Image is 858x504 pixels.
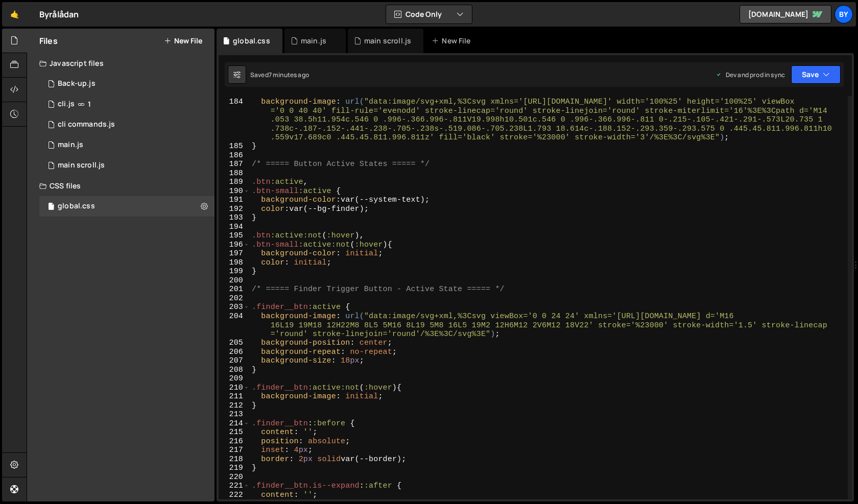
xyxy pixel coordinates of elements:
[219,178,250,187] div: 189
[219,213,250,223] div: 193
[39,114,214,135] div: 10338/24355.js
[219,267,250,276] div: 199
[39,155,214,176] div: 10338/24973.js
[219,151,250,160] div: 186
[301,36,326,46] div: main.js
[219,312,250,339] div: 204
[386,5,472,23] button: Code Only
[58,202,95,211] div: global.css
[219,455,250,464] div: 218
[219,464,250,473] div: 219
[219,223,250,232] div: 194
[219,383,250,393] div: 210
[27,53,214,74] div: Javascript files
[219,205,250,214] div: 192
[58,100,75,109] div: cli.js
[219,98,250,142] div: 184
[219,241,250,250] div: 196
[219,160,250,169] div: 187
[219,356,250,366] div: 207
[39,35,58,46] h2: Files
[39,196,214,217] div: 10338/24192.css
[88,100,91,108] span: 1
[269,70,309,79] div: 7 minutes ago
[219,276,250,285] div: 200
[219,187,250,196] div: 190
[219,419,250,428] div: 214
[219,401,250,411] div: 212
[364,36,411,46] div: main scroll.js
[250,70,309,79] div: Saved
[219,339,250,348] div: 205
[219,482,250,491] div: 221
[39,135,214,155] div: 10338/23933.js
[835,5,853,23] a: By
[2,2,27,27] a: 🤙
[219,366,250,375] div: 208
[233,36,270,46] div: global.css
[740,5,831,23] a: [DOMAIN_NAME]
[219,446,250,455] div: 217
[219,428,250,437] div: 215
[58,140,83,150] div: main.js
[219,491,250,500] div: 222
[219,249,250,258] div: 197
[219,169,250,178] div: 188
[219,285,250,294] div: 201
[39,94,214,114] div: 10338/23371.js
[58,161,105,170] div: main scroll.js
[58,79,96,88] div: Back-up.js
[219,392,250,401] div: 211
[219,231,250,241] div: 195
[39,8,79,20] div: Byrålådan
[27,176,214,196] div: CSS files
[219,348,250,357] div: 206
[164,37,202,45] button: New File
[219,294,250,303] div: 202
[39,74,214,94] div: 10338/35579.js
[219,303,250,312] div: 203
[58,120,115,129] div: cli commands.js
[219,142,250,151] div: 185
[219,473,250,482] div: 220
[219,374,250,383] div: 209
[219,437,250,446] div: 216
[219,258,250,268] div: 198
[432,36,474,46] div: New File
[219,410,250,419] div: 213
[791,65,841,84] button: Save
[219,196,250,205] div: 191
[716,70,785,79] div: Dev and prod in sync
